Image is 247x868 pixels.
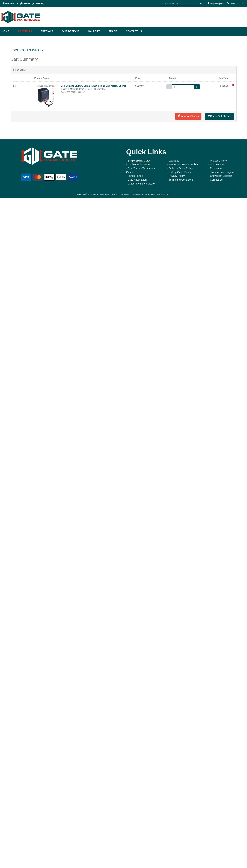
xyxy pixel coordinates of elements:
a: - Privacy Policy [167,174,185,177]
a: Terms & Conditions [111,193,130,196]
a: - Contact Us [209,178,223,181]
a: - Warranty [167,159,179,162]
a: - Showroom Location [209,174,233,177]
b: $ 719.00 [135,85,144,87]
img: payment options [20,173,78,181]
span: 1300 100 310 | [STREET_ADDRESS] [3,2,44,5]
a: - Project Gallery [209,159,227,162]
a: BFT Genuine DEIMOS Ultra BT A600 Sliding Gate Motor / Opener [61,85,126,87]
a: - Double Swing Gates [126,163,151,166]
a: Home [2,27,16,36]
input: Select All [13,69,16,71]
a: - Pickup Order Policy [167,171,191,174]
a: Check Out Chosen [205,113,234,120]
a: - Single Sliding Gates [126,159,151,162]
a: - Trade account sign up [209,171,235,174]
b: Quantity [169,77,178,79]
b: Price [135,77,141,79]
b: Product Name [34,77,49,79]
a: - Delivery Order Policy [167,167,193,170]
a: Remove Chosen [175,113,201,120]
a: Cart Summary [21,49,43,52]
div: > [11,45,237,56]
a: $719.00 ( 1 ) [231,2,243,5]
a: - Fence Penels [126,174,143,177]
a: Gallery [86,27,107,36]
b: $ 719.00 [220,85,228,87]
a: - Gate/Fencing Hardware [126,182,155,185]
img: bft-genuine-deimos-ultra-bt-a600-sliding-gate-motor--opener-2023111715521-rre_thumb_small.jpg [34,84,58,108]
img: Gate Warehouse [20,145,78,168]
a: - Side/Garden/Pedestrian Gates [126,167,155,174]
div: Option 3: Motor ONLY (NO Rack, NO Remote) [61,87,127,91]
a: Specials [39,27,60,36]
div: Cart Summary [11,56,237,66]
a: - Gate Automation [126,178,147,181]
b: Sub Total [219,77,228,79]
label: Select All [13,68,26,72]
a: Products [16,27,39,36]
a: Website Supported by Do Webs PTY LTD [132,193,171,196]
a: - Our Designs [209,163,224,166]
input: SEARCH PRODUCTS [160,1,199,6]
a: Login/Register [210,2,224,5]
div: Quick Links [126,145,245,159]
a: Trade [107,27,124,36]
a: Our Designs [60,27,86,36]
a: Contact Us [124,27,142,36]
a: - Terms and Conditions [167,178,194,181]
a: - Promotion [209,167,222,170]
span: [ ] [109,193,130,196]
a: - Return and Refund Policy [167,163,198,166]
a: HOME [11,49,19,52]
div: Code: BFT-P925223-00002 [61,91,127,94]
